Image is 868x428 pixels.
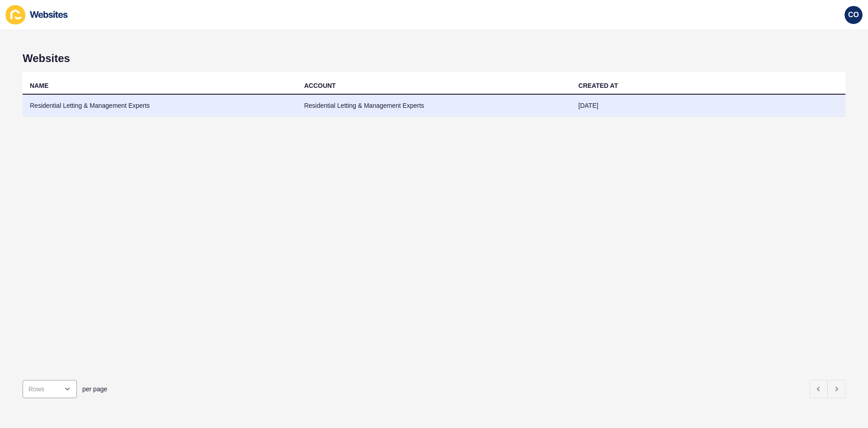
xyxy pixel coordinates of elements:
div: ACCOUNT [304,81,336,90]
div: open menu [23,380,77,398]
td: Residential Letting & Management Experts [297,95,571,117]
td: [DATE] [571,95,845,117]
h1: Websites [23,52,845,65]
span: per page [82,385,107,394]
div: NAME [30,81,48,90]
td: Residential Letting & Management Experts [23,95,297,117]
div: CREATED AT [578,81,618,90]
span: CO [848,10,859,19]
